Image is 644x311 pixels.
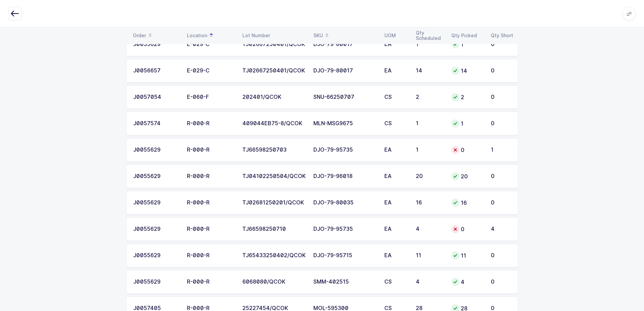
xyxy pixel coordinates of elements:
div: J0057054 [133,94,179,100]
div: Qty Scheduled [416,30,443,41]
div: SMM-402515 [313,279,376,285]
div: R-000-R [187,226,234,232]
div: E-029-C [187,68,234,74]
div: 0 [451,225,483,233]
div: 4 [416,279,443,285]
div: SKU [313,30,376,41]
div: CS [384,279,408,285]
div: E-029-C [187,41,234,47]
div: TJ02667250401/QCOK [242,68,305,74]
div: 0 [491,279,511,285]
div: 202401/QCOK [242,94,305,100]
div: J0057574 [133,120,179,127]
div: TJ66598250703 [242,147,305,153]
div: 0 [491,41,511,47]
div: DJO-79-80017 [313,68,376,74]
div: 14 [416,68,443,74]
div: 409044EB75-8/QCOK [242,120,305,127]
div: 1 [451,40,483,48]
div: EA [384,173,408,179]
div: J0055629 [133,252,179,259]
div: EA [384,147,408,153]
div: 1 [416,41,443,47]
div: CS [384,94,408,100]
div: TJ02681250201/QCOK [242,200,305,206]
div: DJO-79-80017 [313,41,376,47]
div: J0055629 [133,147,179,153]
div: 11 [451,251,483,260]
div: CS [384,120,408,127]
div: 1 [416,120,443,127]
div: 1 [491,147,511,153]
div: J0055629 [133,200,179,206]
div: EA [384,200,408,206]
div: DJO-79-95735 [313,147,376,153]
div: EA [384,226,408,232]
div: 0 [491,120,511,127]
div: EA [384,252,408,259]
div: 20 [451,172,483,180]
div: Lot Number [242,33,305,38]
div: 0 [491,94,511,100]
div: R-000-R [187,200,234,206]
div: 0 [491,173,511,179]
div: 2 [451,93,483,101]
div: 0 [491,200,511,206]
div: E-060-F [187,94,234,100]
div: R-000-R [187,279,234,285]
div: TJ65433250402/QCOK [242,252,305,259]
div: 14 [451,67,483,75]
div: Order [133,30,179,41]
div: 1 [451,119,483,128]
div: DJO-79-95715 [313,252,376,259]
div: J0055629 [133,226,179,232]
div: EA [384,41,408,47]
div: 4 [491,226,511,232]
div: 1 [416,147,443,153]
div: 0 [491,252,511,259]
div: UOM [384,33,408,38]
div: 2 [416,94,443,100]
div: 11 [416,252,443,259]
div: 4 [416,226,443,232]
div: EA [384,68,408,74]
div: 0 [451,146,483,154]
div: 0 [491,68,511,74]
div: DJO-79-95735 [313,226,376,232]
div: 4 [451,278,483,286]
div: 20 [416,173,443,179]
div: 16 [451,199,483,207]
div: Location [187,30,234,41]
div: DJO-79-80035 [313,200,376,206]
div: TJ02667250401/QCOK [242,41,305,47]
div: TJ66598250710 [242,226,305,232]
div: J0056657 [133,68,179,74]
div: MLN-MSG9675 [313,120,376,127]
div: R-000-R [187,120,234,127]
div: J0055629 [133,41,179,47]
div: J0055629 [133,173,179,179]
div: 6068080/QCOK [242,279,305,285]
div: SNU-66250707 [313,94,376,100]
div: DJO-79-96018 [313,173,376,179]
div: J0055629 [133,279,179,285]
div: 16 [416,200,443,206]
div: Qty Picked [451,33,483,38]
div: Qty Short [491,33,514,38]
div: TJ04102250504/QCOK [242,173,305,179]
div: R-000-R [187,173,234,179]
div: R-000-R [187,147,234,153]
div: R-000-R [187,252,234,259]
